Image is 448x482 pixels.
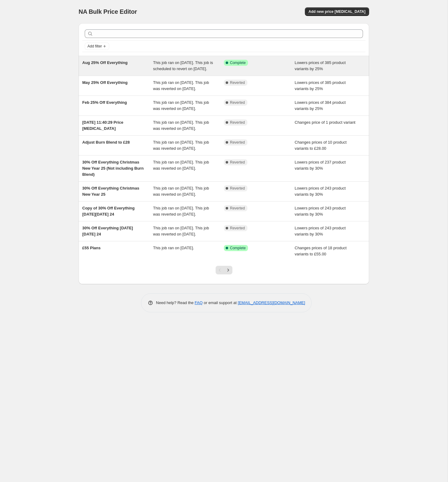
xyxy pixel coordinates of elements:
span: 30% Off Everything [DATE][DATE] 24 [82,226,133,236]
button: Add new price [MEDICAL_DATA] [305,7,369,16]
span: Changes price of 1 product variant [295,120,356,125]
span: This job ran on [DATE]. This job was reverted on [DATE]. [153,100,209,111]
span: Copy of 30% Off Everything [DATE][DATE] 24 [82,206,135,217]
span: Lowers prices of 385 product variants by 25% [295,60,346,71]
span: Add filter [87,44,102,49]
span: Reverted [230,100,245,105]
span: Adjust Burn Blend to £28 [82,140,130,145]
span: Lowers prices of 237 product variants by 30% [295,160,346,171]
button: Add filter [85,43,109,50]
span: Reverted [230,206,245,211]
span: This job ran on [DATE]. This job was reverted on [DATE]. [153,140,209,151]
span: This job ran on [DATE]. This job was reverted on [DATE]. [153,120,209,131]
a: FAQ [195,300,203,305]
span: Lowers prices of 243 product variants by 30% [295,206,346,217]
span: This job ran on [DATE]. This job was reverted on [DATE]. [153,206,209,217]
span: This job ran on [DATE]. [153,246,194,250]
span: This job ran on [DATE]. This job was reverted on [DATE]. [153,160,209,171]
span: Need help? Read the [156,300,195,305]
span: Lowers prices of 384 product variants by 25% [295,100,346,111]
button: Next [224,266,232,274]
span: Complete [230,246,246,250]
span: Aug 25% Off Everything [82,60,128,65]
span: This job ran on [DATE]. This job was reverted on [DATE]. [153,80,209,91]
nav: Pagination [216,266,232,274]
span: Changes prices of 18 product variants to £55.00 [295,246,347,256]
span: 30% Off Everything Christmas New Year 25 [82,186,139,197]
span: Changes prices of 10 product variants to £28.00 [295,140,347,151]
span: 30% Off Everything Christmas New Year 25 (Not including Burn Blend) [82,160,144,177]
span: [DATE] 11:40:29 Price [MEDICAL_DATA] [82,120,123,131]
span: Feb 25% Off Everything [82,100,127,105]
span: Reverted [230,160,245,165]
span: Complete [230,60,246,65]
span: Lowers prices of 385 product variants by 25% [295,80,346,91]
span: Reverted [230,80,245,85]
span: May 25% Off Everything [82,80,128,85]
span: Lowers prices of 243 product variants by 30% [295,186,346,197]
span: Reverted [230,140,245,145]
span: or email support at [203,300,238,305]
span: £55 Plans [82,246,101,250]
span: Reverted [230,186,245,191]
span: Lowers prices of 243 product variants by 30% [295,226,346,236]
span: Add new price [MEDICAL_DATA] [309,9,365,14]
span: This job ran on [DATE]. This job is scheduled to revert on [DATE]. [153,60,213,71]
a: [EMAIL_ADDRESS][DOMAIN_NAME] [238,300,305,305]
span: Reverted [230,226,245,231]
span: This job ran on [DATE]. This job was reverted on [DATE]. [153,186,209,197]
span: Reverted [230,120,245,125]
span: NA Bulk Price Editor [79,8,137,15]
span: This job ran on [DATE]. This job was reverted on [DATE]. [153,226,209,236]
